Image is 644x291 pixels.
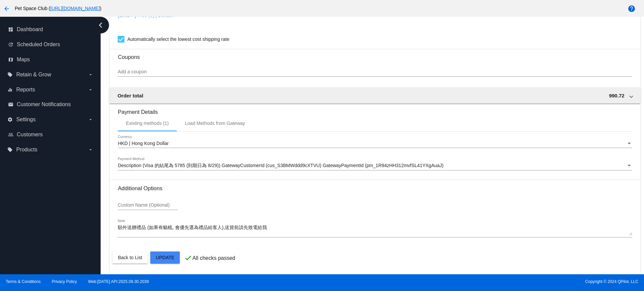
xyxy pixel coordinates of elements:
span: Scheduled Orders [17,42,60,48]
a: dashboard Dashboard [8,24,93,35]
span: Copyright © 2024 QPilot, LLC [328,279,638,284]
a: map Maps [8,54,93,65]
i: local_offer [7,72,13,77]
h3: Payment Details [118,104,632,115]
i: update [8,42,13,47]
span: Reports [16,87,35,93]
div: Existing methods (1) [126,121,169,126]
i: chevron_left [95,20,106,30]
mat-icon: check [184,254,192,262]
i: email [8,102,13,107]
span: 990.72 [609,93,625,98]
mat-icon: arrow_back [3,5,11,13]
p: All checks passed [192,255,235,261]
mat-expansion-panel-header: Order total 990.72 [109,87,640,103]
span: Pet Space Club ( ) [15,6,101,11]
span: HKD | Hong Kong Dollar [118,141,168,146]
a: people_outline Customers [8,129,93,140]
i: equalizer [7,87,13,92]
mat-icon: help [628,5,636,13]
span: Back to List [118,255,142,260]
h3: Additional Options [118,185,632,192]
span: Products [16,147,37,153]
span: Update [156,255,174,260]
span: Customers [17,132,43,138]
span: Description (Visa 的結尾為 5785 (到期日為 8/29)) GatewayCustomerId (cus_S3BMWddd9cXTVU) GatewayPaymentId ... [118,163,443,168]
a: Web:[DATE] API:2025.09.30.2039 [88,279,149,284]
input: Add a coupon [118,69,632,75]
i: arrow_drop_down [88,87,93,92]
span: Dashboard [17,26,43,32]
span: Settings [16,117,36,123]
i: arrow_drop_down [88,72,93,77]
span: Automatically select the lowest cost shipping rate [127,35,229,43]
button: Back to List [112,251,147,264]
span: Retain & Grow [16,72,51,78]
a: [URL][DOMAIN_NAME] [50,6,100,11]
div: Load Methods from Gateway [185,121,245,126]
span: Order total [117,93,143,98]
mat-select: Payment Method [118,163,632,168]
i: arrow_drop_down [88,147,93,152]
mat-select: Currency [118,141,632,146]
i: arrow_drop_down [88,117,93,122]
a: Privacy Policy [52,279,77,284]
i: people_outline [8,132,13,137]
h3: Coupons [118,49,632,60]
i: dashboard [8,27,13,32]
input: Custom Name (Optional) [118,203,178,208]
i: local_offer [7,147,13,152]
span: Maps [17,57,30,63]
a: Terms & Conditions [6,279,41,284]
button: Update [150,251,180,264]
a: email Customer Notifications [8,99,93,110]
a: update Scheduled Orders [8,39,93,50]
i: settings [7,117,13,122]
span: Customer Notifications [17,101,71,107]
i: map [8,57,13,62]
